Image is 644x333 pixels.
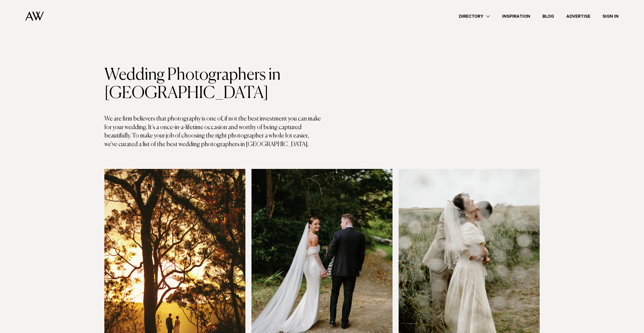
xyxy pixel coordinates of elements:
[560,13,596,20] a: Advertise
[453,13,496,20] a: Directory
[104,115,322,149] p: We are firm believers that photography is one of, if not the best investment you can make for you...
[25,11,44,21] img: Auckland Weddings Logo
[536,13,560,20] a: Blog
[596,13,625,20] a: Sign In
[496,13,536,20] a: Inspiration
[104,66,322,103] h1: Wedding Photographers in [GEOGRAPHIC_DATA]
